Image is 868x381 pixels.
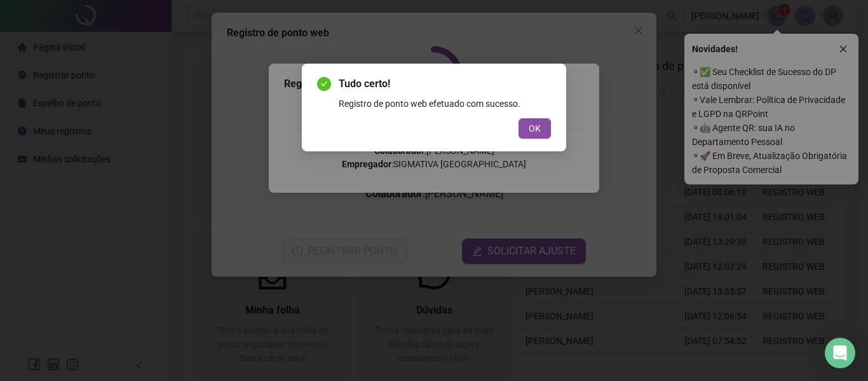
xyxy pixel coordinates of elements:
span: Tudo certo! [339,76,551,92]
div: Registro de ponto web efetuado com sucesso. [339,97,551,111]
div: Open Intercom Messenger [825,338,855,368]
button: OK [519,118,551,139]
span: OK [529,121,541,135]
span: check-circle [317,77,331,91]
